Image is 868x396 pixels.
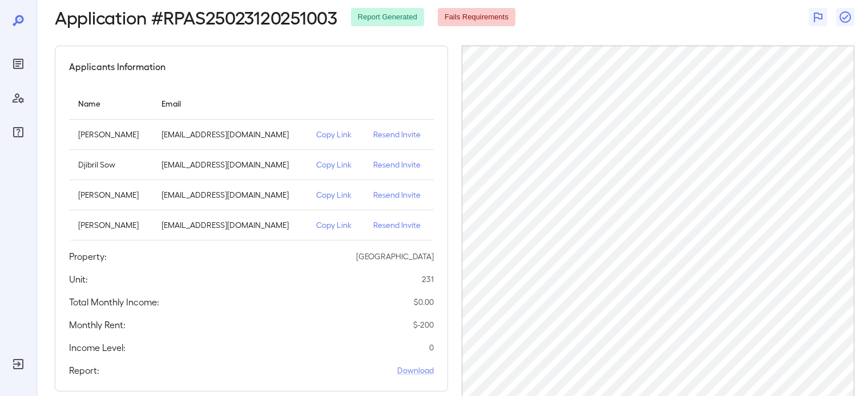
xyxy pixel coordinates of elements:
p: Resend Invite [373,219,425,231]
h5: Report: [69,364,99,377]
p: [EMAIL_ADDRESS][DOMAIN_NAME] [162,189,297,201]
p: Resend Invite [373,129,425,140]
p: Djibril Sow [78,159,143,170]
th: Name [69,87,152,120]
p: Copy Link [316,159,355,170]
div: Log Out [9,355,27,373]
p: Copy Link [316,219,355,231]
h5: Total Monthly Income: [69,295,159,309]
button: Flag Report [809,8,827,26]
p: Copy Link [316,129,355,140]
p: $ 0.00 [414,296,434,308]
h5: Unit: [69,272,88,286]
p: Resend Invite [373,159,425,170]
div: FAQ [9,123,27,141]
a: Download [397,365,434,376]
p: [PERSON_NAME] [78,189,143,201]
p: 231 [422,273,434,285]
span: Report Generated [351,12,424,23]
p: $ -200 [413,319,434,330]
div: Reports [9,55,27,73]
table: simple table [69,87,434,240]
p: 0 [429,342,434,353]
p: [GEOGRAPHIC_DATA] [356,251,434,262]
th: Email [152,87,306,120]
p: Resend Invite [373,189,425,201]
p: [PERSON_NAME] [78,219,143,231]
p: [EMAIL_ADDRESS][DOMAIN_NAME] [162,219,297,231]
p: [EMAIL_ADDRESS][DOMAIN_NAME] [162,129,297,140]
h5: Monthly Rent: [69,318,126,332]
p: [PERSON_NAME] [78,129,143,140]
h2: Application # RPAS25023120251003 [55,7,337,27]
span: Fails Requirements [438,12,515,23]
button: Close Report [836,8,854,26]
h5: Income Level: [69,341,126,354]
p: Copy Link [316,189,355,201]
div: Manage Users [9,89,27,107]
h5: Property: [69,250,107,263]
h5: Applicants Information [69,60,165,74]
p: [EMAIL_ADDRESS][DOMAIN_NAME] [162,159,297,170]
